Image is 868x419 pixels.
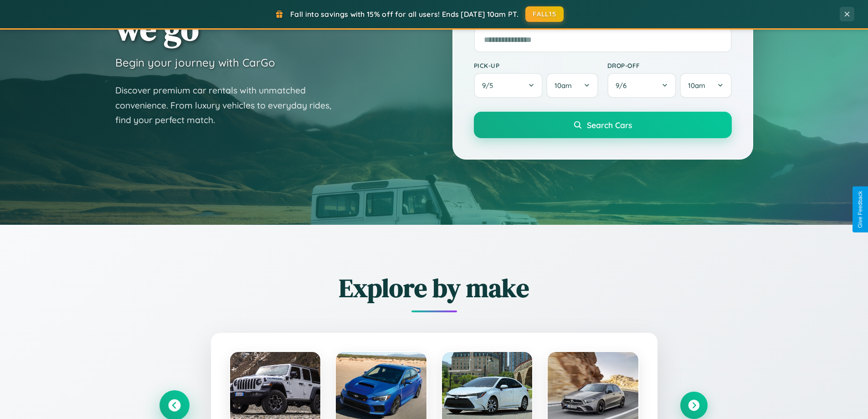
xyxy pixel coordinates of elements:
[290,10,519,19] span: Fall into savings with 15% off for all users! Ends [DATE] 10am PT.
[680,73,731,98] button: 10am
[607,73,677,98] button: 9/6
[857,191,863,228] div: Give Feedback
[525,6,564,22] button: FALL15
[688,81,705,90] span: 10am
[546,73,598,98] button: 10am
[616,81,631,90] span: 9 / 6
[474,73,543,98] button: 9/5
[474,62,598,69] label: Pick-up
[482,81,498,90] span: 9 / 5
[161,270,708,305] h2: Explore by make
[607,62,732,69] label: Drop-off
[587,120,632,130] span: Search Cars
[474,112,732,138] button: Search Cars
[555,81,572,90] span: 10am
[115,56,275,69] h3: Begin your journey with CarGo
[115,83,343,128] p: Discover premium car rentals with unmatched convenience. From luxury vehicles to everyday rides, ...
